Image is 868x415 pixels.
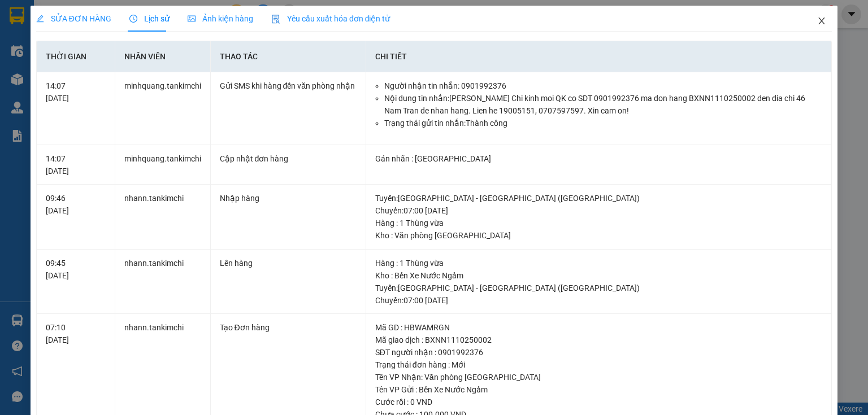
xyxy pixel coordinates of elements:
[375,334,822,346] div: Mã giao dịch : BXNN1110250002
[806,6,837,37] button: Close
[271,14,390,23] span: Yêu cầu xuất hóa đơn điện tử
[46,257,106,282] div: 09:45 [DATE]
[271,15,280,24] img: icon
[36,15,44,23] span: edit
[115,41,211,72] th: Nhân viên
[36,14,111,23] span: SỬA ĐƠN HÀNG
[115,250,211,314] td: nhann.tankimchi
[375,269,822,282] div: Kho : Bến Xe Nước Ngầm
[375,396,822,408] div: Cước rồi : 0 VND
[375,257,822,269] div: Hàng : 1 Thùng vừa
[115,145,211,185] td: minhquang.tankimchi
[37,41,115,72] th: Thời gian
[129,14,170,23] span: Lịch sử
[188,15,196,23] span: picture
[375,282,822,307] div: Tuyến : [GEOGRAPHIC_DATA] - [GEOGRAPHIC_DATA] ([GEOGRAPHIC_DATA]) Chuyến: 07:00 [DATE]
[375,192,822,217] div: Tuyến : [GEOGRAPHIC_DATA] - [GEOGRAPHIC_DATA] ([GEOGRAPHIC_DATA]) Chuyến: 07:00 [DATE]
[220,192,357,204] div: Nhập hàng
[220,257,357,269] div: Lên hàng
[220,321,357,334] div: Tạo Đơn hàng
[220,152,357,165] div: Cập nhật đơn hàng
[366,41,832,72] th: Chi tiết
[220,80,357,92] div: Gửi SMS khi hàng đến văn phòng nhận
[115,185,211,250] td: nhann.tankimchi
[46,152,106,177] div: 14:07 [DATE]
[375,359,822,371] div: Trạng thái đơn hàng : Mới
[115,72,211,145] td: minhquang.tankimchi
[375,152,822,165] div: Gán nhãn : [GEOGRAPHIC_DATA]
[211,41,366,72] th: Thao tác
[375,383,822,396] div: Tên VP Gửi : Bến Xe Nước Ngầm
[384,80,822,92] li: Người nhận tin nhắn: 0901992376
[375,229,822,242] div: Kho : Văn phòng [GEOGRAPHIC_DATA]
[129,15,137,23] span: clock-circle
[375,371,822,383] div: Tên VP Nhận: Văn phòng [GEOGRAPHIC_DATA]
[46,80,106,104] div: 14:07 [DATE]
[384,117,822,129] li: Trạng thái gửi tin nhắn: Thành công
[375,346,822,359] div: SĐT người nhận : 0901992376
[375,217,822,229] div: Hàng : 1 Thùng vừa
[375,321,822,334] div: Mã GD : HBWAMRGN
[384,92,822,117] li: Nội dung tin nhắn: [PERSON_NAME] Chi kinh moi QK co SDT 0901992376 ma don hang BXNN1110250002 den...
[188,14,253,23] span: Ảnh kiện hàng
[46,192,106,217] div: 09:46 [DATE]
[817,16,826,25] span: close
[46,321,106,346] div: 07:10 [DATE]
